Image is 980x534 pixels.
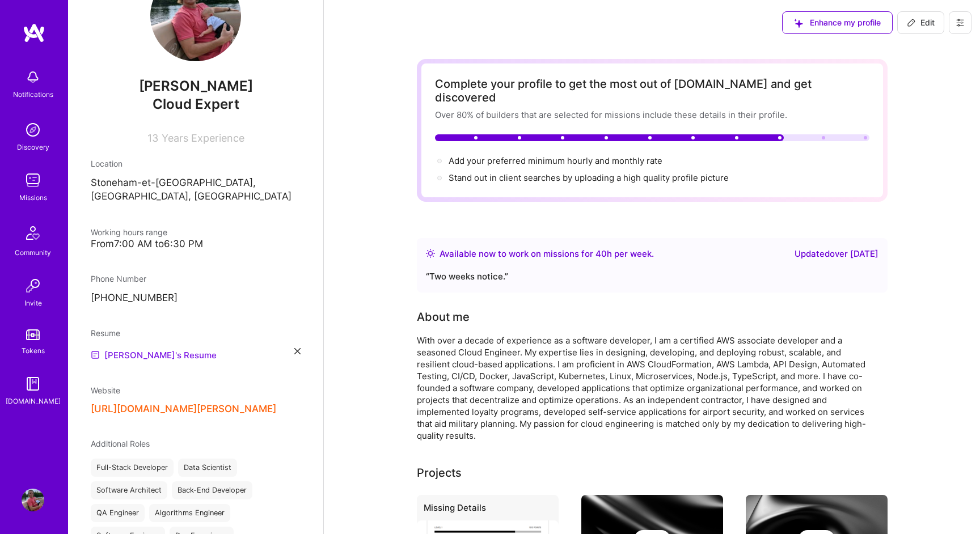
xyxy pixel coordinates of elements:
[91,439,150,448] span: Additional Roles
[22,274,44,297] img: Invite
[91,227,167,237] span: Working hours range
[426,270,878,283] div: “ Two weeks notice. ”
[91,481,167,499] div: Software Architect
[91,291,301,305] p: [PHONE_NUMBER]
[162,132,244,144] span: Years Experience
[6,395,61,407] div: [DOMAIN_NAME]
[91,504,145,522] div: QA Engineer
[435,77,869,104] div: Complete your profile to get the most out of [DOMAIN_NAME] and get discovered
[417,334,871,442] div: With over a decade of experience as a software developer, I am a certified AWS associate develope...
[449,172,729,184] div: Stand out in client searches by uploading a high quality profile picture
[794,19,803,28] i: icon SuggestedTeams
[22,489,44,511] img: User Avatar
[22,169,44,192] img: teamwork
[23,23,45,43] img: logo
[91,176,301,204] p: Stoneham-et-[GEOGRAPHIC_DATA], [GEOGRAPHIC_DATA], [GEOGRAPHIC_DATA]
[91,274,146,283] span: Phone Number
[149,504,230,522] div: Algorithms Engineer
[91,459,174,477] div: Full-Stack Developer
[26,329,40,340] img: tokens
[435,109,869,121] div: Over 80% of builders that are selected for missions include these details in their profile.
[449,155,662,166] span: Add your preferred minimum hourly and monthly rate
[91,158,301,169] div: Location
[91,238,301,250] div: From 7:00 AM to 6:30 PM
[91,403,276,415] button: [URL][DOMAIN_NAME][PERSON_NAME]
[417,308,470,325] div: About me
[907,17,935,28] span: Edit
[22,66,44,88] img: bell
[22,345,45,357] div: Tokens
[19,489,47,511] a: User Avatar
[17,141,49,153] div: Discovery
[417,464,462,481] div: Projects
[897,11,944,34] button: Edit
[15,247,51,258] div: Community
[13,88,53,100] div: Notifications
[795,247,878,261] div: Updated over [DATE]
[91,328,120,338] span: Resume
[91,348,217,362] a: [PERSON_NAME]'s Resume
[172,481,252,499] div: Back-End Developer
[794,17,881,28] span: Enhance my profile
[147,132,158,144] span: 13
[91,385,120,395] span: Website
[19,192,47,204] div: Missions
[782,11,893,34] button: Enhance my profile
[22,372,44,395] img: guide book
[24,297,42,309] div: Invite
[178,459,237,477] div: Data Scientist
[22,118,44,141] img: discovery
[440,247,654,261] div: Available now to work on missions for h per week .
[426,249,435,258] img: Availability
[595,248,607,259] span: 40
[91,78,301,95] span: [PERSON_NAME]
[153,96,239,112] span: Cloud Expert
[91,350,100,359] img: Resume
[294,348,301,354] i: icon Close
[19,219,47,247] img: Community
[417,495,559,525] div: Missing Details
